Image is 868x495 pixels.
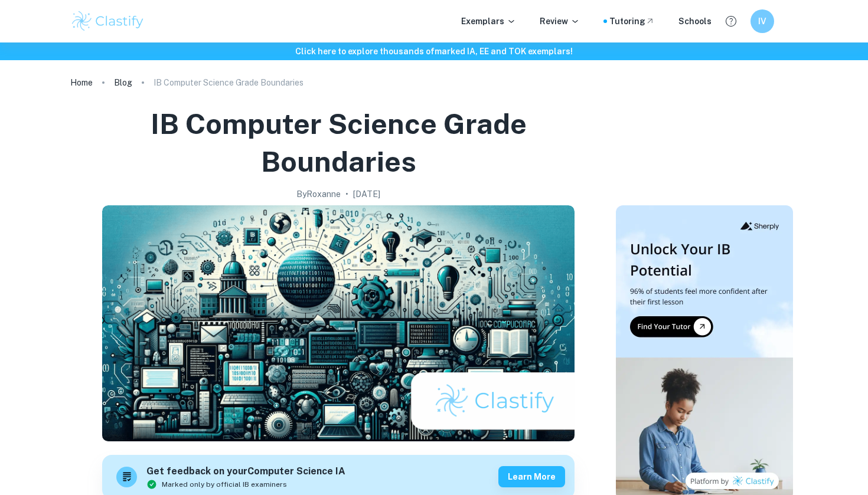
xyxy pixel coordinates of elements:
a: Home [70,74,93,91]
h6: Get feedback on your Computer Science IA [146,464,345,479]
h6: Click here to explore thousands of marked IA, EE and TOK exemplars ! [2,45,866,58]
p: • [345,188,348,201]
a: Tutoring [609,15,655,28]
a: Schools [678,15,712,28]
h2: By Roxanne [296,188,341,201]
button: Learn more [498,466,565,487]
h2: [DATE] [353,188,380,201]
img: Clastify logo [70,9,145,33]
a: Blog [114,74,132,91]
p: Exemplars [461,15,516,28]
p: IB Computer Science Grade Boundaries [154,76,304,89]
button: Help and Feedback [721,11,741,31]
p: Review [540,15,580,28]
h6: IV [756,15,769,28]
img: IB Computer Science Grade Boundaries cover image [102,205,575,441]
span: Marked only by official IB examiners [162,479,287,490]
h1: IB Computer Science Grade Boundaries [75,105,602,181]
button: IV [750,9,774,33]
